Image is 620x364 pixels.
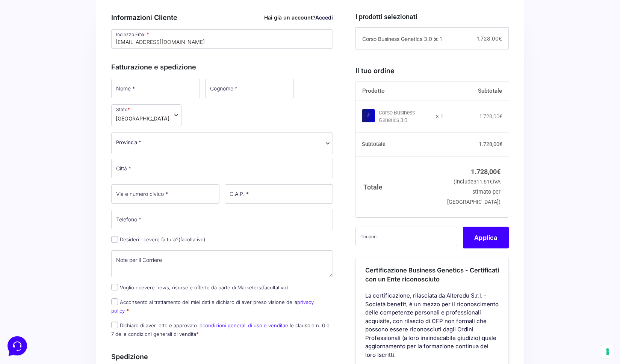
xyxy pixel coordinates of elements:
[477,35,502,42] span: 1.728,00
[440,36,442,42] span: 1
[52,241,98,258] button: Messaggi
[355,81,444,101] th: Prodotto
[12,93,59,99] span: Trova una risposta
[362,109,375,122] img: Corso Business Genetics 3.0
[111,322,330,337] label: Dichiaro di aver letto e approvato le e le clausole n. 6 e 7 delle condizioni generali di vendita
[80,93,138,99] a: Apri Centro Assistenza
[205,79,294,98] input: Cognome *
[111,284,288,290] label: Voglio ricevere news, risorse e offerte da parte di Marketers
[23,251,35,258] p: Home
[355,133,444,157] th: Subtotale
[111,132,333,154] span: Provincia
[12,30,64,36] span: Le tue conversazioni
[497,168,501,176] span: €
[116,251,127,258] p: Aiuto
[436,113,443,120] strong: × 1
[225,184,333,204] input: C.A.P. *
[6,6,126,18] h2: Ciao da Marketers 👋
[479,113,502,119] bdi: 1.728,00
[111,298,118,305] input: Acconsento al trattamento dei miei dati e dichiaro di aver preso visione dellaprivacy policy
[499,35,502,42] span: €
[111,104,181,126] span: Stato
[203,322,285,328] a: condizioni generali di uso e vendita
[355,156,444,217] th: Totale
[111,284,118,290] input: Voglio ricevere news, risorse e offerte da parte di Marketers(facoltativo)
[12,63,138,78] button: Inizia una conversazione
[111,236,206,242] label: Desideri ricevere fattura?
[499,141,502,147] span: €
[479,141,502,147] bdi: 1.728,00
[17,109,123,117] input: Cerca un articolo...
[443,81,509,101] th: Subtotale
[447,179,501,205] small: (include IVA stimato per [GEOGRAPHIC_DATA])
[116,138,141,146] span: Provincia *
[261,284,288,290] span: (facoltativo)
[355,227,457,246] input: Coupon
[111,29,333,49] input: Indirizzo Email *
[111,159,333,178] input: Città *
[36,42,51,57] img: dark
[49,68,111,74] span: Inizia una conversazione
[355,66,509,76] h3: Il tuo ordine
[111,184,219,204] input: Via e numero civico *
[315,14,333,21] a: Accedi
[6,241,52,258] button: Home
[499,113,502,119] span: €
[111,236,118,243] input: Desideri ricevere fattura?(facoltativo)
[111,62,333,72] h3: Fatturazione e spedizione
[111,299,314,314] label: Acconsento al trattamento dei miei dati e dichiaro di aver preso visione della
[463,227,509,248] button: Applica
[355,12,509,22] h3: I prodotti selezionati
[111,322,118,328] input: Dichiaro di aver letto e approvato lecondizioni generali di uso e venditae le clausole n. 6 e 7 d...
[65,251,85,258] p: Messaggi
[362,36,432,42] span: Corso Business Genetics 3.0
[12,42,27,57] img: dark
[111,79,200,98] input: Nome *
[111,210,333,229] input: Telefono *
[379,109,431,124] div: Corso Business Genetics 3.0
[6,335,29,357] iframe: Customerly Messenger Launcher
[116,114,169,122] span: Italia
[490,179,493,185] span: €
[471,168,501,176] bdi: 1.728,00
[473,179,493,185] span: 311,61
[365,266,499,283] span: Certificazione Business Genetics - Certificati con un Ente riconosciuto
[111,12,333,23] h3: Informazioni Cliente
[178,236,206,242] span: (facoltativo)
[264,14,333,21] div: Hai già un account?
[98,241,144,258] button: Aiuto
[111,352,333,362] h3: Spedizione
[601,345,614,358] button: Le tue preferenze relative al consenso per le tecnologie di tracciamento
[24,42,39,57] img: dark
